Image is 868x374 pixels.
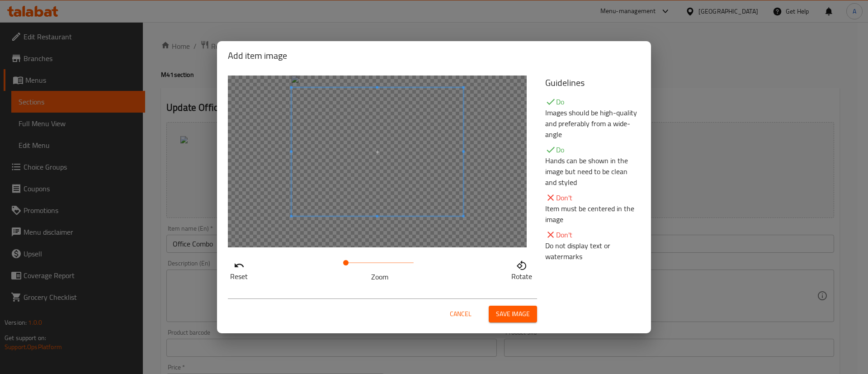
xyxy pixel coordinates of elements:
h2: Add item image [228,48,640,63]
button: Save image [489,306,537,322]
p: Do [545,96,640,107]
p: Hands can be shown in the image but need to be clean and styled [545,155,640,188]
button: Rotate [509,258,534,280]
button: Cancel [446,306,475,322]
p: Don't [545,229,640,240]
p: Do [545,144,640,155]
p: Do not display text or watermarks [545,240,640,262]
span: Cancel [450,308,472,320]
p: Zoom [346,271,414,282]
button: Reset [228,258,250,280]
p: Don't [545,192,640,203]
p: Rotate [511,271,532,282]
p: Item must be centered in the image [545,203,640,225]
h5: Guidelines [545,76,640,90]
p: Reset [230,271,248,282]
span: Save image [496,308,530,320]
p: Images should be high-quality and preferably from a wide-angle [545,107,640,140]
